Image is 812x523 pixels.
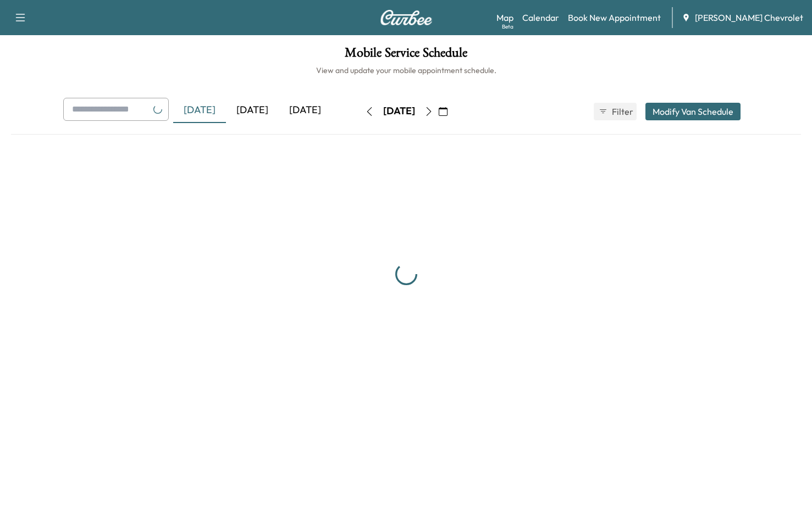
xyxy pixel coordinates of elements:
[173,98,226,123] div: [DATE]
[383,104,415,118] div: [DATE]
[522,11,559,24] a: Calendar
[11,65,801,76] h6: View and update your mobile appointment schedule.
[594,103,637,120] button: Filter
[568,11,661,24] a: Book New Appointment
[695,11,803,24] span: [PERSON_NAME] Chevrolet
[612,105,632,118] span: Filter
[502,23,513,31] div: Beta
[279,98,332,123] div: [DATE]
[226,98,279,123] div: [DATE]
[11,46,801,65] h1: Mobile Service Schedule
[496,11,513,24] a: MapBeta
[380,10,433,25] img: Curbee Logo
[645,103,741,120] button: Modify Van Schedule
